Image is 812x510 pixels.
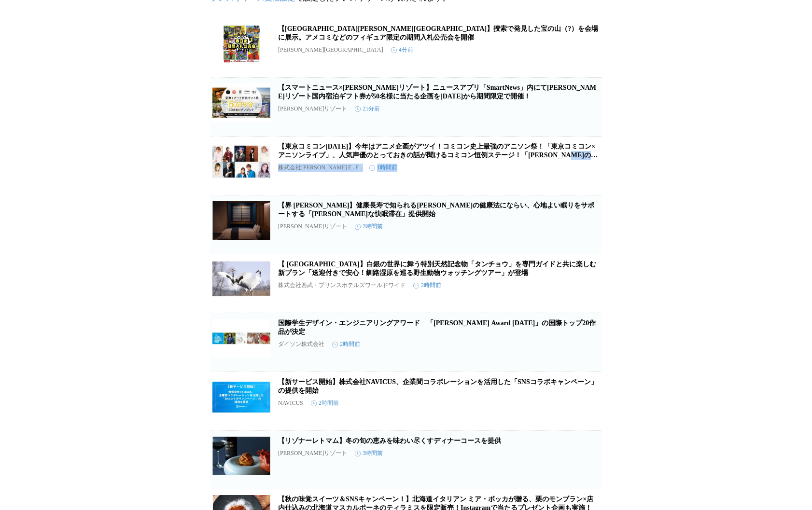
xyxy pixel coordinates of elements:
[278,340,324,348] p: ダイソン株式会社
[332,340,360,348] time: 2時間前
[278,319,596,335] a: 国際学生デザイン・エンジニアリングアワード 「[PERSON_NAME] Award [DATE]」の国際トップ20作品が決定
[278,378,598,394] a: 【新サービス開始】株式会社NAVICUS、企業間コラボレーションを活用した「SNSコラボキャンペーン」の提供を開始
[278,84,596,100] a: 【スマートニュース×[PERSON_NAME]リゾート】ニュースアプリ「SmartNews」内にて[PERSON_NAME]リゾート国内宿泊ギフト券が50名様に当たる企画を[DATE]から期間限...
[212,378,270,416] img: 【新サービス開始】株式会社NAVICUS、企業間コラボレーションを活用した「SNSコラボキャンペーン」の提供を開始
[212,260,270,299] img: 【 釧路プリンスホテル】白銀の世界に舞う特別天然記念物「タンチョウ」を専門ガイドと共に楽しむ新プラン「送迎付きで安心！釧路湿原を巡る野生動物ウォッチングツアー」が登場
[278,46,383,54] p: [PERSON_NAME][GEOGRAPHIC_DATA]
[278,105,347,113] p: [PERSON_NAME]リゾート
[355,222,383,231] time: 2時間前
[212,201,270,240] img: 【界 秋保】健康長寿で知られる伊達政宗公の健康法にならい、心地よい眠りをサポートする「伊達な快眠滞在」提供開始
[278,222,347,231] p: [PERSON_NAME]リゾート
[278,25,598,41] a: 【[GEOGRAPHIC_DATA][PERSON_NAME][GEOGRAPHIC_DATA]】捜索で発見した宝の山（?）を会場に展示。アメコミなどのフィギュア限定の期間入札公売会を開催
[212,83,270,122] img: 【スマートニュース×星野リゾート】ニュースアプリ「SmartNews」内にて星野リゾート国内宿泊ギフト券が50名様に当たる企画を10月15日から期間限定で開催！
[278,143,598,167] a: 【東京コミコン[DATE]】今年はアニメ企画がアツイ！コミコン史上最強のアニソン祭！「東京コミコン×アニソンライブ」、人気声優のとっておきの話が聞けるコミコン恒例ステージ！「[PERSON_NA...
[278,437,501,444] a: 【リゾナーレトマム】冬の旬の恵みを味わい尽くすディナーコースを提供
[391,46,413,54] time: 4分前
[212,437,270,475] img: 【リゾナーレトマム】冬の旬の恵みを味わい尽くすディナーコースを提供
[278,202,594,218] a: 【界 [PERSON_NAME]】健康長寿で知られる[PERSON_NAME]の健康法にならい、心地よい眠りをサポートする「[PERSON_NAME]な快眠滞在」提供開始
[278,261,596,276] a: 【 [GEOGRAPHIC_DATA]】白銀の世界に舞う特別天然記念物「タンチョウ」を専門ガイドと共に楽しむ新プラン「送迎付きで安心！釧路湿原を巡る野生動物ウォッチングツアー」が登場
[212,319,270,358] img: 国際学生デザイン・エンジニアリングアワード 「James Dyson Award 2025」の国際トップ20作品が決定
[278,281,406,289] p: 株式会社西武・プリンスホテルズワールドワイド
[413,281,441,289] time: 2時間前
[355,449,383,457] time: 3時間前
[278,400,303,407] p: NAVICUS
[212,25,270,63] img: 【福岡県春日市】捜索で発見した宝の山（?）を会場に展示。アメコミなどのフィギュア限定の期間入札公売会を開催
[278,449,347,457] p: [PERSON_NAME]リゾート
[278,164,362,172] p: 株式会社[PERSON_NAME]Ｅ.Ｆ.
[212,142,270,181] img: 【東京コミコン2025】今年はアニメ企画がアツイ！コミコン史上最強のアニソン祭！「東京コミコン×アニソンライブ」、人気声優のとっておきの話が聞けるコミコン恒例ステージ！「日髙のり子のボイスアクターズ」
[369,164,397,172] time: 1時間前
[355,105,380,113] time: 21分前
[311,399,339,407] time: 2時間前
